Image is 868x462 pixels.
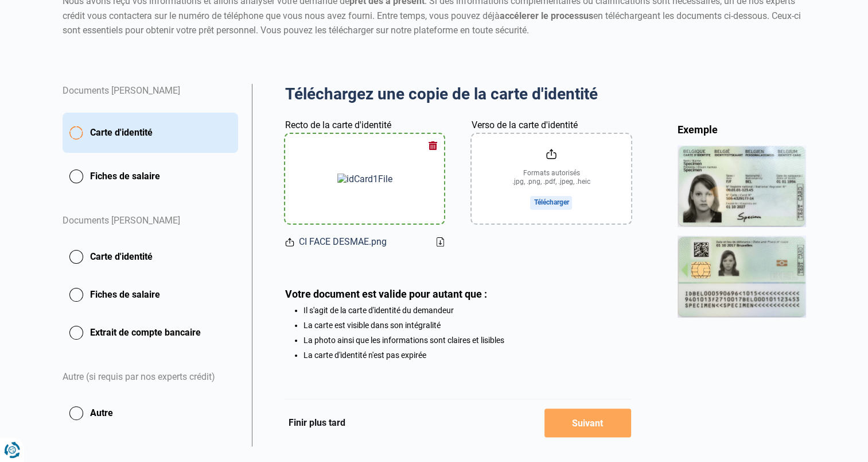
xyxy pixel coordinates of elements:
[285,288,631,300] div: Votre document est valide pour autant que :
[678,123,806,136] div: Exemple
[303,306,631,315] li: Il s'agit de la carte d'identité du demandeur
[303,321,631,330] li: La carte est visible dans son intégralité
[285,84,631,105] h2: Téléchargez une copie de la carte d'identité
[299,235,387,249] span: CI FACE DESMAE.png
[437,237,444,247] a: Download
[678,145,806,317] img: idCard
[63,356,238,399] div: Autre (si requis par nos experts crédit)
[500,10,593,21] strong: accélerer le processus
[63,242,238,271] button: Carte d'identité
[63,113,238,153] button: Carte d'identité
[63,318,238,347] button: Extrait de compte bancaire
[63,162,238,191] button: Fiches de salaire
[90,126,153,140] span: Carte d'identité
[285,415,349,430] button: Finir plus tard
[472,118,578,132] label: Verso de la carte d'identité
[285,118,391,132] label: Recto de la carte d'identité
[63,84,238,113] div: Documents [PERSON_NAME]
[337,174,392,184] img: idCard1File
[544,409,631,437] button: Suivant
[63,280,238,309] button: Fiches de salaire
[63,399,238,428] button: Autre
[303,351,631,360] li: La carte d'identité n'est pas expirée
[303,336,631,345] li: La photo ainsi que les informations sont claires et lisibles
[63,200,238,242] div: Documents [PERSON_NAME]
